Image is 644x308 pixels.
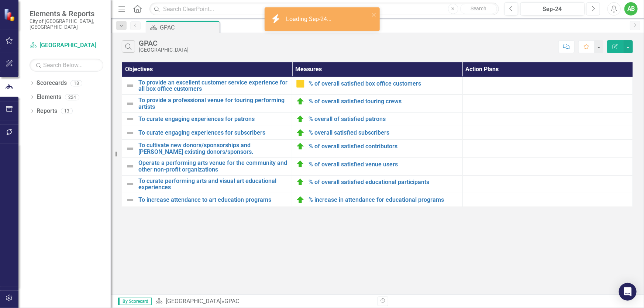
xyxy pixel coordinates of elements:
[122,193,292,207] td: Double-Click to Edit Right Click for Context Menu
[292,77,462,94] td: Double-Click to Edit Right Click for Context Menu
[126,128,135,137] img: Not Defined
[37,93,61,101] a: Elements
[624,2,638,15] button: AB
[30,18,103,30] small: City of [GEOGRAPHIC_DATA], [GEOGRAPHIC_DATA]
[296,195,305,204] img: On Target
[292,193,462,207] td: Double-Click to Edit Right Click for Context Menu
[126,195,135,204] img: Not Defined
[122,140,292,158] td: Double-Click to Edit Right Click for Context Menu
[460,4,497,14] button: Search
[138,178,288,191] a: To curate performing arts and visual art educational experiences
[155,297,372,306] div: »
[70,80,82,86] div: 18
[309,98,458,105] a: % of overall satisfied touring crews
[296,142,305,151] img: On Target
[126,81,135,90] img: Not Defined
[126,144,135,153] img: Not Defined
[224,298,239,305] div: GPAC
[309,179,458,186] a: % of overall satisfied educational participants
[471,6,486,11] span: Search
[139,47,189,53] div: [GEOGRAPHIC_DATA]
[166,298,221,305] a: [GEOGRAPHIC_DATA]
[309,143,458,150] a: % of overall satisfied contributors
[160,23,218,32] div: GPAC
[309,116,458,122] a: % overall of satisfied patrons
[65,94,79,100] div: 224
[292,126,462,140] td: Double-Click to Edit Right Click for Context Menu
[520,2,585,15] button: Sep-24
[292,158,462,175] td: Double-Click to Edit Right Click for Context Menu
[61,108,73,114] div: 13
[372,10,377,19] button: close
[523,5,582,14] div: Sep-24
[122,158,292,175] td: Double-Click to Edit Right Click for Context Menu
[126,180,135,188] img: Not Defined
[292,140,462,158] td: Double-Click to Edit Right Click for Context Menu
[296,97,305,106] img: On Target
[619,283,637,301] div: Open Intercom Messenger
[292,95,462,113] td: Double-Click to Edit Right Click for Context Menu
[309,80,458,87] a: % of overall satisfied box office customers
[292,175,462,193] td: Double-Click to Edit Right Click for Context Menu
[296,178,305,187] img: On Target
[122,113,292,126] td: Double-Click to Edit Right Click for Context Menu
[126,115,135,124] img: Not Defined
[138,97,288,110] a: To provide a professional venue for touring performing artists
[296,115,305,124] img: On Target
[309,161,458,168] a: % of overall satisfied venue users
[149,3,499,15] input: Search ClearPoint...
[138,142,288,155] a: To cultivate new donors/sponsorships and [PERSON_NAME] existing donors/sponsors.
[37,79,67,87] a: Scorecards
[30,9,103,18] span: Elements & Reports
[296,79,305,88] img: Caution
[138,160,288,173] a: Operate a performing arts venue for the community and other non-profit organizations
[286,15,333,24] div: Loading Sep-24...
[138,197,288,203] a: To increase attendance to art education programs
[138,79,288,92] a: To provide an excellent customer service experience for all box office customers
[126,99,135,108] img: Not Defined
[309,129,458,136] a: % overall satisfied subscribers
[37,107,57,115] a: Reports
[122,95,292,113] td: Double-Click to Edit Right Click for Context Menu
[296,160,305,169] img: On Target
[122,77,292,94] td: Double-Click to Edit Right Click for Context Menu
[30,41,103,50] a: [GEOGRAPHIC_DATA]
[296,128,305,137] img: On Target
[138,116,288,122] a: To curate engaging experiences for patrons
[138,129,288,136] a: To curate engaging experiences for subscribers
[122,175,292,193] td: Double-Click to Edit Right Click for Context Menu
[126,162,135,171] img: Not Defined
[139,39,189,47] div: GPAC
[118,298,152,305] span: By Scorecard
[292,113,462,126] td: Double-Click to Edit Right Click for Context Menu
[309,197,458,203] a: % increase in attendance for educational programs
[30,59,103,72] input: Search Below...
[122,126,292,140] td: Double-Click to Edit Right Click for Context Menu
[4,8,17,21] img: ClearPoint Strategy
